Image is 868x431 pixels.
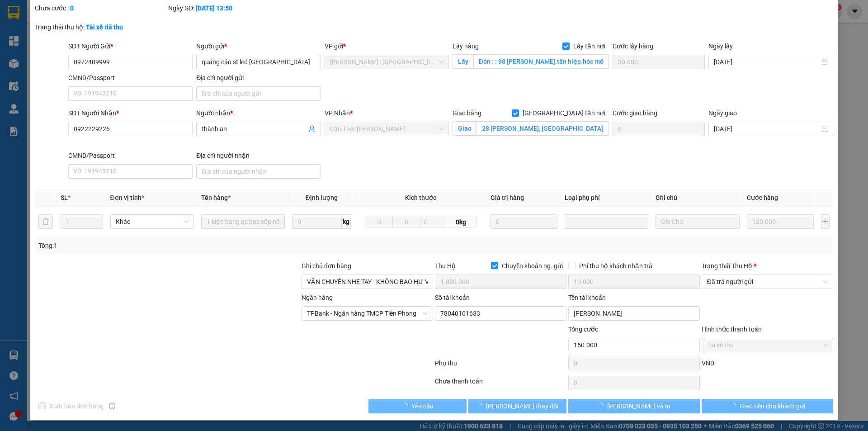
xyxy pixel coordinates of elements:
[607,401,670,411] span: [PERSON_NAME] và In
[302,262,351,270] label: Ghi chú đơn hàng
[38,214,53,229] button: delete
[325,41,449,51] div: VP gửi
[302,275,433,289] input: Ghi chú đơn hàng
[434,358,567,374] div: Phụ thu
[342,214,351,229] span: kg
[196,164,321,179] input: Địa chỉ của người nhận
[730,403,740,409] span: loading
[519,108,609,118] span: [GEOGRAPHIC_DATA] tận nơi
[491,214,558,229] input: 0
[714,57,819,67] input: Ngày lấy
[38,241,335,251] div: Tổng: 1
[708,43,733,50] label: Ngày lấy
[576,261,656,271] span: Phí thu hộ khách nhận trả
[498,261,566,271] span: Chuyển khoản ng. gửi
[330,55,443,69] span: Hồ Chí Minh : Kho Quận 12
[196,5,232,12] b: [DATE] 13:50
[116,215,189,228] span: Khác
[570,41,609,51] span: Lấy tận nơi
[453,121,476,136] span: Giao
[613,55,705,69] input: Cước lấy hàng
[568,306,700,321] input: Tên tài khoản
[434,376,567,392] div: Chưa thanh toán
[491,194,524,201] span: Giá trị hàng
[109,403,115,409] span: info-circle
[196,151,321,161] div: Địa chỉ người nhận
[568,294,606,301] label: Tên tài khoản
[747,214,814,229] input: 0
[473,54,609,69] input: Lấy tận nơi
[196,73,321,83] div: Địa chỉ người gửi
[68,41,193,51] div: SĐT Người Gửi
[453,109,481,117] span: Giao hàng
[368,399,467,413] button: Yêu cầu
[307,307,428,320] span: TPBank - Ngân hàng TMCP Tiên Phong
[201,214,285,229] input: VD: Bàn, Ghế
[613,109,657,117] label: Cước giao hàng
[201,194,231,201] span: Tên hàng
[411,401,434,411] span: Yêu cầu
[568,326,598,333] span: Tổng cước
[70,5,74,12] b: 0
[476,121,609,136] input: Giao tận nơi
[613,122,705,136] input: Cước giao hàng
[453,43,479,50] span: Lấy hàng
[702,360,714,367] span: VND
[714,124,819,134] input: Ngày giao
[86,24,123,31] b: Tài xế đã thu
[35,3,166,13] div: Chưa cước :
[61,194,68,201] span: SL
[46,401,107,411] span: Xuất hóa đơn hàng
[401,403,411,409] span: loading
[392,217,420,227] input: R
[435,306,566,321] input: Số tài khoản
[708,109,737,117] label: Ngày giao
[196,86,321,101] input: Địa chỉ của người gửi
[468,399,566,413] button: [PERSON_NAME] thay đổi
[561,189,652,207] th: Loại phụ phí
[707,338,828,352] span: Tài xế thu
[656,214,739,229] input: Ghi Chú
[196,41,321,51] div: Người gửi
[330,122,443,136] span: Cần Thơ: Kho Ninh Kiều
[747,194,778,201] span: Cước hàng
[821,214,830,229] button: plus
[597,403,607,409] span: loading
[702,399,833,413] button: Giao tiền cho khách gửi
[305,194,337,201] span: Định lượng
[68,108,193,118] div: SĐT Người Nhận
[702,261,833,271] div: Trạng thái Thu Hộ
[707,275,828,289] span: Đã trả người gửi
[435,262,456,270] span: Thu Hộ
[168,3,300,13] div: Ngày GD:
[435,294,470,301] label: Số tài khoản
[68,151,193,161] div: CMND/Passport
[740,401,805,411] span: Giao tiền cho khách gửi
[568,399,700,413] button: [PERSON_NAME] và In
[420,217,445,227] input: C
[365,217,393,227] input: D
[35,22,200,32] div: Trạng thái thu hộ:
[453,54,473,69] span: Lấy
[445,217,476,227] span: 0kg
[476,403,486,409] span: loading
[302,294,333,301] label: Ngân hàng
[486,401,558,411] span: [PERSON_NAME] thay đổi
[308,125,316,133] span: user-add
[405,194,436,201] span: Kích thước
[613,43,653,50] label: Cước lấy hàng
[68,73,193,83] div: CMND/Passport
[652,189,743,207] th: Ghi chú
[325,109,350,117] span: VP Nhận
[702,326,762,333] label: Hình thức thanh toán
[196,108,321,118] div: Người nhận
[110,194,144,201] span: Đơn vị tính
